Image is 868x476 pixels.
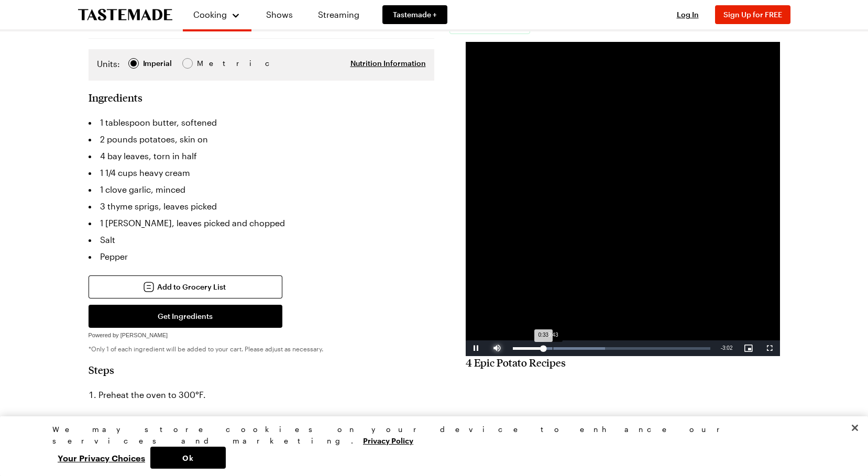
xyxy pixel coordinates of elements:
button: Mute [487,340,508,356]
h2: Steps [89,363,434,376]
button: Fullscreen [759,340,780,356]
li: Salt [89,231,434,248]
span: Add to Grocery List [157,282,226,292]
span: 3:02 [722,345,732,351]
div: Metric [197,58,219,69]
p: *Only 1 of each ingredient will be added to your cart. Please adjust as necessary. [89,345,434,353]
li: 1 tablespoon butter, softened [89,114,434,131]
span: - [721,345,722,351]
label: Units: [97,58,120,70]
a: Powered by [PERSON_NAME] [89,329,168,339]
video-js: Video Player [466,42,780,356]
div: Privacy [52,424,807,469]
span: Tastemade + [393,9,437,20]
li: 4 bay leaves, torn in half [89,148,434,164]
li: 1 1/4 cups heavy cream [89,164,434,181]
li: 1 clove garlic, minced [89,181,434,198]
button: Nutrition Information [350,58,426,69]
li: Preheat the oven to 300°F. [89,386,434,403]
li: 2 pounds potatoes, skin on [89,131,434,148]
li: 3 thyme sprigs, leaves picked [89,198,434,215]
h2: 4 Epic Potato Recipes [466,356,780,369]
button: Add to Grocery List [89,275,282,298]
a: Tastemade + [382,5,447,24]
button: Picture-in-Picture [738,340,759,356]
h2: Ingredients [89,91,142,104]
button: Cooking [193,4,241,25]
span: Sign Up for FREE [723,10,782,19]
span: Cooking [193,9,227,19]
button: Your Privacy Choices [52,447,150,469]
button: Get Ingredients [89,305,282,328]
button: Pause [466,340,487,356]
span: Powered by [PERSON_NAME] [89,332,168,338]
a: To Tastemade Home Page [78,9,172,21]
span: Imperial [143,58,173,69]
div: Imperial Metric [97,58,219,72]
a: More information about your privacy, opens in a new tab [363,435,413,445]
li: 1 [PERSON_NAME], leaves picked and chopped [89,215,434,231]
div: Progress Bar [513,347,710,350]
button: Log In [667,9,709,20]
button: Ok [150,447,226,469]
button: Close [843,416,866,439]
li: Pepper [89,248,434,265]
span: Log In [677,10,699,19]
button: Sign Up for FREE [715,5,790,24]
span: Metric [197,58,220,69]
div: We may store cookies on your device to enhance our services and marketing. [52,424,807,447]
div: Imperial [143,58,172,69]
